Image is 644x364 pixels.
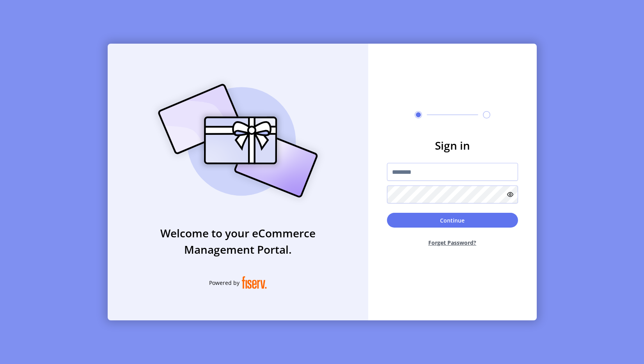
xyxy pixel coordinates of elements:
[146,75,330,206] img: card_Illustration.svg
[209,279,240,287] span: Powered by
[108,225,368,258] h3: Welcome to your eCommerce Management Portal.
[387,232,518,253] button: Forget Password?
[387,137,518,154] h3: Sign in
[387,213,518,228] button: Continue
